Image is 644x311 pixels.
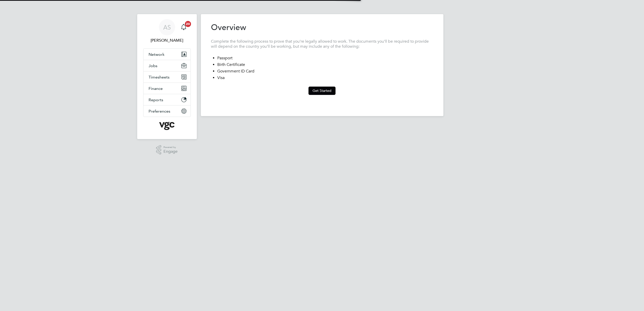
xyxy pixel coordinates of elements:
button: Get Started [308,87,336,95]
a: 20 [179,19,189,35]
li: Visa [217,75,433,82]
span: Finance [149,86,163,91]
button: Jobs [144,60,190,71]
span: Preferences [149,109,170,114]
button: Timesheets [144,71,190,83]
span: Timesheets [149,75,170,80]
a: AS[PERSON_NAME] [143,19,191,43]
li: Birth Certificate [217,62,433,69]
a: Go to home page [143,122,191,130]
span: Engage [163,149,178,154]
nav: Main navigation [137,14,197,139]
span: Anna Slavova [143,37,191,43]
button: Network [144,49,190,60]
span: 20 [185,21,191,27]
span: Reports [149,97,163,102]
button: Reports [144,94,190,105]
span: AS [163,24,171,31]
button: Preferences [144,106,190,117]
img: vgcgroup-logo-retina.png [159,122,175,130]
a: Powered byEngage [156,145,178,155]
p: Complete the following process to prove that you’re legally allowed to work. The documents you’ll... [211,39,433,49]
li: Passport [217,56,433,62]
span: Network [149,52,164,57]
li: Government ID Card [217,69,433,75]
span: Powered by [163,145,178,149]
h2: Overview [211,22,246,33]
button: Finance [144,83,190,94]
span: Jobs [149,63,157,68]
